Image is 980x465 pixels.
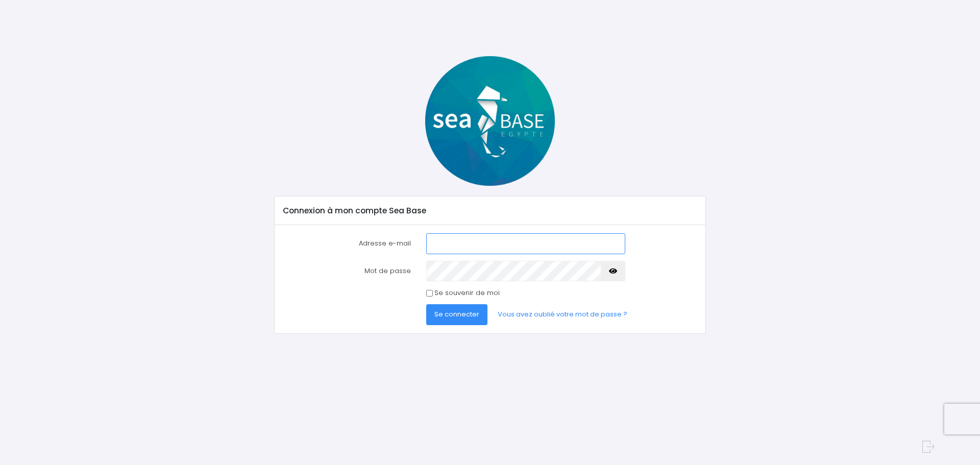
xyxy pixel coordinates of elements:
div: Connexion à mon compte Sea Base [275,197,705,225]
label: Se souvenir de moi [434,288,500,298]
a: Vous avez oublié votre mot de passe ? [489,304,635,325]
button: Se connecter [426,304,487,325]
span: Se connecter [434,309,479,319]
label: Mot de passe [276,261,419,281]
label: Adresse e-mail [276,233,419,254]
